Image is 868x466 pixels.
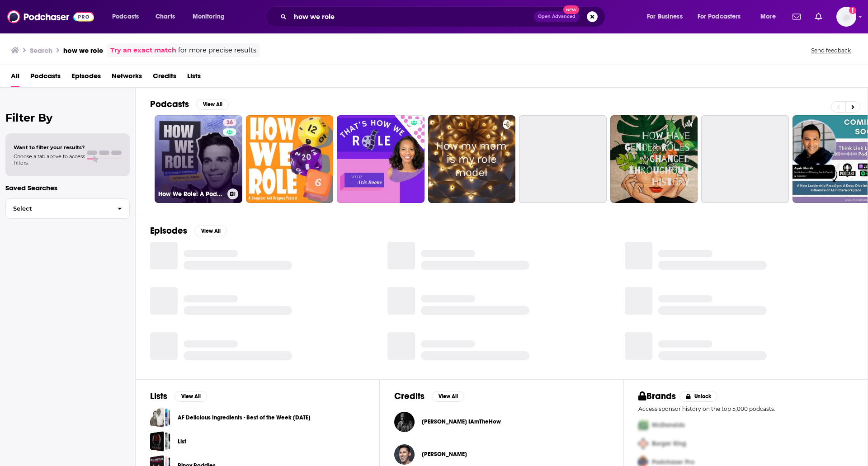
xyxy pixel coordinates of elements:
[394,407,609,436] button: Dave Clarke IAmTheHowDave Clarke IAmTheHow
[290,9,534,24] input: Search podcasts, credits, & more...
[394,412,415,432] img: Dave Clarke IAmTheHow
[652,440,686,447] span: Burger King
[153,69,176,87] a: Credits
[150,99,229,110] a: PodcastsView All
[112,10,139,23] span: Podcasts
[223,119,236,126] a: 36
[849,7,856,14] svg: Add a profile image
[836,7,856,27] button: Show profile menu
[836,7,856,27] span: Logged in as gabrielle.gantz
[71,69,101,87] a: Episodes
[638,405,853,412] p: Access sponsor history on the top 5,000 podcasts.
[155,115,242,203] a: 36How We Role: A Podcast for Actors by Casting Networks
[811,9,826,24] a: Show notifications dropdown
[635,416,652,434] img: First Pro Logo
[422,451,467,458] span: [PERSON_NAME]
[106,9,151,24] button: open menu
[63,46,103,55] h3: how we role
[226,118,233,127] span: 36
[186,9,236,24] button: open menu
[30,69,61,87] a: Podcasts
[110,45,176,56] a: Try an exact match
[652,421,685,429] span: McDonalds
[422,451,467,458] a: Ron Steslow
[394,391,425,402] h2: Credits
[5,111,130,124] h2: Filter By
[150,225,187,236] h2: Episodes
[534,11,580,22] button: Open AdvancedNew
[679,391,718,402] button: Unlock
[178,413,311,423] a: AF Delicious Ingredients - Best of the Week [DATE]
[11,69,19,87] a: All
[150,9,180,24] a: Charts
[538,14,576,19] span: Open Advanced
[698,10,741,23] span: For Podcasters
[422,418,501,425] span: [PERSON_NAME] IAmTheHow
[635,434,652,453] img: Second Pro Logo
[150,99,189,110] h2: Podcasts
[150,225,227,236] a: EpisodesView All
[754,9,787,24] button: open menu
[789,9,804,24] a: Show notifications dropdown
[196,99,229,110] button: View All
[836,7,856,27] img: User Profile
[178,437,186,447] a: List
[194,226,227,236] button: View All
[14,153,85,166] span: Choose a tab above to access filters.
[6,206,110,212] span: Select
[422,418,501,425] a: Dave Clarke IAmTheHow
[150,391,167,402] h2: Lists
[178,45,256,56] span: for more precise results
[193,10,225,23] span: Monitoring
[692,9,754,24] button: open menu
[112,69,142,87] a: Networks
[175,391,207,402] button: View All
[156,10,175,23] span: Charts
[652,458,694,466] span: Podchaser Pro
[14,144,85,151] span: Want to filter your results?
[187,69,201,87] a: Lists
[638,391,676,402] h2: Brands
[274,6,614,27] div: Search podcasts, credits, & more...
[760,10,776,23] span: More
[394,444,415,465] img: Ron Steslow
[808,47,854,54] button: Send feedback
[641,9,694,24] button: open menu
[150,407,170,428] a: AF Delicious Ingredients - Best of the Week 1/18/19
[5,198,130,219] button: Select
[432,391,464,402] button: View All
[150,431,170,452] a: List
[30,46,52,55] h3: Search
[394,391,464,402] a: CreditsView All
[7,8,94,25] img: Podchaser - Follow, Share and Rate Podcasts
[158,190,224,198] h3: How We Role: A Podcast for Actors by Casting Networks
[150,391,207,402] a: ListsView All
[563,5,580,14] span: New
[5,184,130,192] p: Saved Searches
[647,10,683,23] span: For Business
